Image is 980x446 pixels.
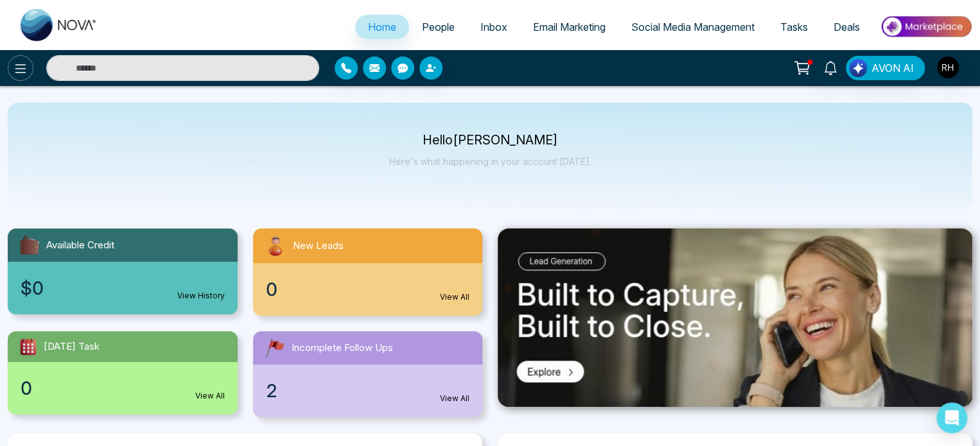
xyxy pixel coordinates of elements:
[480,21,507,33] span: Inbox
[46,238,114,253] span: Available Credit
[266,377,277,404] span: 2
[440,393,469,404] a: View All
[834,21,860,33] span: Deals
[355,15,409,39] a: Home
[21,375,32,402] span: 0
[245,331,491,417] a: Incomplete Follow Ups2View All
[780,21,808,33] span: Tasks
[266,276,277,303] span: 0
[937,56,959,78] img: User Avatar
[293,239,344,253] span: New Leads
[18,234,41,257] img: availableCredit.svg
[879,12,972,41] img: Market-place.gif
[195,390,225,402] a: View All
[21,275,44,302] span: $0
[846,56,925,80] button: AVON AI
[44,339,100,354] span: [DATE] Task
[245,228,491,316] a: New Leads0View All
[389,135,591,146] p: Hello [PERSON_NAME]
[849,59,867,77] img: Lead Flow
[292,341,393,356] span: Incomplete Follow Ups
[422,21,455,33] span: People
[440,291,469,303] a: View All
[263,336,286,359] img: followUps.svg
[468,15,520,39] a: Inbox
[767,15,821,39] a: Tasks
[871,60,914,76] span: AVON AI
[821,15,873,39] a: Deals
[631,21,755,33] span: Social Media Management
[533,21,606,33] span: Email Marketing
[936,402,967,433] div: Open Intercom Messenger
[498,228,972,407] img: .
[409,15,468,39] a: People
[263,234,288,258] img: newLeads.svg
[368,21,396,33] span: Home
[389,156,591,167] p: Here's what happening in your account [DATE].
[618,15,767,39] a: Social Media Management
[18,336,39,357] img: todayTask.svg
[177,290,225,302] a: View History
[21,9,98,41] img: Nova CRM Logo
[520,15,618,39] a: Email Marketing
